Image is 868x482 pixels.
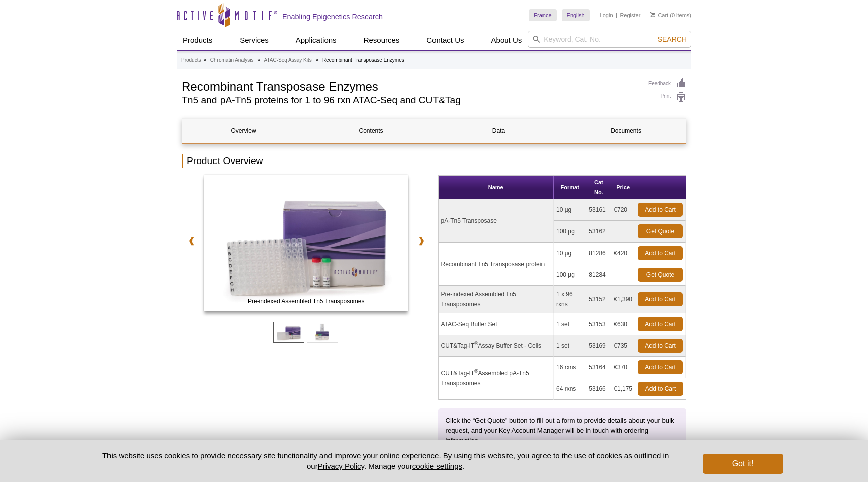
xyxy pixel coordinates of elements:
[638,292,683,306] a: Add to Cart
[234,31,275,50] a: Services
[586,313,611,335] td: 53153
[611,199,635,221] td: €720
[638,360,683,374] a: Add to Cart
[586,378,611,400] td: 53166
[703,454,783,474] button: Got it!
[412,462,462,470] button: cookie settings
[182,119,304,143] a: Overview
[586,357,611,378] td: 53164
[322,57,404,63] li: Recombinant Transposase Enzymes
[586,264,611,286] td: 81284
[439,313,554,335] td: ATAC-Seq Buffer Set
[611,176,635,199] th: Price
[554,221,586,243] td: 100 µg
[177,31,219,50] a: Products
[554,264,586,286] td: 100 µg
[611,313,635,335] td: €630
[638,382,683,396] a: Add to Cart
[658,35,687,43] span: Search
[565,119,687,143] a: Documents
[638,268,683,282] a: Get Quote
[204,175,408,311] img: Pre-indexed Assembled Tn5 Transposomes
[586,335,611,357] td: 53169
[439,357,554,400] td: CUT&Tag-IT Assembled pA-Tn5 Transposomes
[439,335,554,357] td: CUT&Tag-IT Assay Buffer Set - Cells
[611,286,635,313] td: €1,390
[554,357,586,378] td: 16 rxns
[648,78,686,89] a: Feedback
[611,243,635,264] td: €420
[554,199,586,221] td: 10 µg
[586,176,611,199] th: Cat No.
[562,9,590,21] a: English
[485,31,528,50] a: About Us
[554,286,586,313] td: 1 x 96 rxns
[586,221,611,243] td: 53162
[439,243,554,286] td: Recombinant Tn5 Transposase protein
[586,286,611,313] td: 53152
[210,56,254,65] a: Chromatin Analysis
[650,12,655,17] img: Your Cart
[650,12,668,19] a: Cart
[554,176,586,199] th: Format
[439,286,554,313] td: Pre-indexed Assembled Tn5 Transposomes
[611,335,635,357] td: €735
[420,31,470,50] a: Contact Us
[529,9,556,21] a: France
[638,224,683,238] a: Get Quote
[257,57,260,63] li: »
[638,339,683,353] a: Add to Cart
[438,119,560,143] a: Data
[206,296,405,306] span: Pre-indexed Assembled Tn5 Transposomes
[638,246,683,260] a: Add to Cart
[638,203,683,217] a: Add to Cart
[648,92,686,103] a: Print
[474,368,478,374] sup: ®
[282,12,383,21] h2: Enabling Epigenetics Research
[439,199,554,243] td: pA-Tn5 Transposase
[316,57,319,63] li: »
[318,462,364,470] a: Privacy Policy
[528,31,691,48] input: Keyword, Cat. No.
[203,57,206,63] li: »
[554,378,586,400] td: 64 rxns
[412,229,430,253] a: ❯
[358,31,406,50] a: Resources
[611,378,635,400] td: €1,175
[638,317,683,331] a: Add to Cart
[650,9,691,21] li: (0 items)
[620,12,640,19] a: Register
[182,154,686,168] h2: Product Overview
[182,96,638,105] h2: Tn5 and pA-Tn5 proteins for 1 to 96 rxn ATAC-Seq and CUT&Tag
[554,243,586,264] td: 10 µg
[439,176,554,199] th: Name
[182,78,638,93] h1: Recombinant Transposase Enzymes
[554,313,586,335] td: 1 set
[616,9,617,21] li: |
[310,119,432,143] a: Contents
[181,56,201,65] a: Products
[204,175,408,314] a: ATAC-Seq Kit
[586,199,611,221] td: 53161
[182,229,200,253] a: ❮
[446,416,679,446] p: Click the “Get Quote” button to fill out a form to provide details about your bulk request, and y...
[474,341,478,346] sup: ®
[264,56,312,65] a: ATAC-Seq Assay Kits
[611,357,635,378] td: €370
[600,12,613,19] a: Login
[586,243,611,264] td: 81286
[85,450,686,471] p: This website uses cookies to provide necessary site functionality and improve your online experie...
[554,335,586,357] td: 1 set
[655,35,690,44] button: Search
[290,31,343,50] a: Applications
